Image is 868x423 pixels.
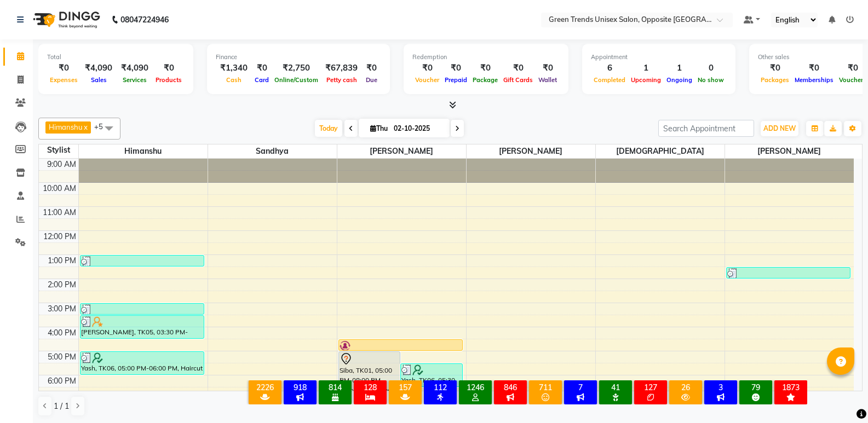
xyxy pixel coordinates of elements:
span: ADD NEW [763,124,796,132]
span: Expenses [47,76,81,84]
button: ADD NEW [761,121,798,136]
span: Completed [591,76,628,84]
span: Services [120,76,150,84]
div: [PERSON_NAME], TK05, 03:30 PM-04:30 PM, Haircut - Basic,[PERSON_NAME] Styling [81,316,204,338]
div: ₹0 [362,62,381,74]
span: Memberships [792,76,836,84]
div: 12:00 PM [41,231,78,242]
div: ₹0 [442,62,470,74]
div: Stylist [39,144,78,156]
div: 1 [628,62,664,74]
span: [PERSON_NAME] [337,144,466,158]
div: 41 [601,383,630,392]
span: Prepaid [442,76,470,84]
div: 6 [591,62,628,74]
span: Ongoing [664,76,695,84]
div: 157 [391,383,419,392]
div: 3:00 PM [45,303,78,315]
span: Himanshu [79,144,208,158]
span: [PERSON_NAME] [467,144,595,158]
iframe: chat widget [822,379,857,412]
span: Voucher [412,76,442,84]
div: 4:00 PM [45,327,78,339]
div: 1873 [777,383,805,392]
span: Sales [88,76,110,84]
span: Petty cash [324,76,360,84]
div: 127 [636,383,665,392]
span: No show [695,76,727,84]
div: 11:00 AM [41,207,78,218]
div: [PERSON_NAME], TK03, 04:30 PM-05:00 PM, Global Colouring Medium [339,340,462,350]
span: Online/Custom [272,76,321,84]
div: Siba, TK01, 05:00 PM-08:00 PM, Botoplex Treatment - Medium [339,352,400,422]
div: Kaalraj, TK02, 01:00 PM-01:30 PM, Makeup & Styling By Artist - Groom Makeup [81,256,204,266]
div: ₹0 [47,62,81,74]
div: 1246 [461,383,490,392]
div: ₹0 [153,62,185,74]
span: Himanshu [49,123,83,131]
div: 79 [741,383,770,392]
a: x [83,123,88,131]
div: 3 [706,383,735,392]
div: ₹2,750 [272,62,321,74]
div: 918 [286,383,314,392]
b: 08047224946 [120,4,169,35]
span: Packages [758,76,792,84]
div: Appointment [591,53,727,62]
span: 1 / 1 [54,401,69,412]
div: Yash, TK06, 05:30 PM-06:30 PM, [PERSON_NAME] Trim,Haircut - Basic [401,364,462,386]
div: Kaalraj, TK02, 01:30 PM-02:00 PM, Party By Artist (F) - [PERSON_NAME] [727,268,850,278]
span: +5 [94,122,111,131]
div: 26 [671,383,700,392]
div: ₹0 [412,62,442,74]
input: Search Appointment [658,120,754,137]
span: [PERSON_NAME] [725,144,854,158]
div: ₹0 [501,62,536,74]
div: 5:00 PM [45,351,78,363]
div: 2:00 PM [45,279,78,291]
span: Card [252,76,272,84]
div: ₹0 [758,62,792,74]
div: ₹1,340 [216,62,252,74]
div: Redemption [412,53,560,62]
div: 112 [426,383,455,392]
div: ₹4,090 [117,62,153,74]
span: Due [363,76,380,84]
span: Upcoming [628,76,664,84]
div: 128 [356,383,384,392]
span: Thu [367,124,390,132]
span: Package [470,76,501,84]
div: 7 [566,383,595,392]
input: 2025-10-02 [390,120,445,137]
div: 6:00 PM [45,375,78,387]
span: Sandhya [208,144,337,158]
div: ₹0 [792,62,836,74]
div: ₹0 [470,62,501,74]
div: Yash, TK06, 05:00 PM-06:00 PM, Haircut - Basic,[PERSON_NAME] Styling [81,352,204,374]
div: [PERSON_NAME], TK04, 03:00 PM-03:30 PM, Trendy Kiddy Cut [81,304,204,314]
div: 711 [531,383,560,392]
div: Finance [216,53,381,62]
span: Cash [223,76,244,84]
div: ₹0 [536,62,560,74]
div: 10:00 AM [41,183,78,194]
div: 9:00 AM [45,159,78,170]
span: Wallet [536,76,560,84]
img: logo [28,4,103,35]
div: 846 [496,383,525,392]
div: ₹4,090 [81,62,117,74]
span: Today [315,120,342,137]
div: 814 [321,383,349,392]
div: 1 [664,62,695,74]
div: Total [47,53,185,62]
div: 0 [695,62,727,74]
span: Gift Cards [501,76,536,84]
div: ₹0 [252,62,272,74]
span: [DEMOGRAPHIC_DATA] [596,144,725,158]
div: 2226 [251,383,279,392]
div: ₹67,839 [321,62,362,74]
span: Products [153,76,185,84]
div: 1:00 PM [45,255,78,266]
